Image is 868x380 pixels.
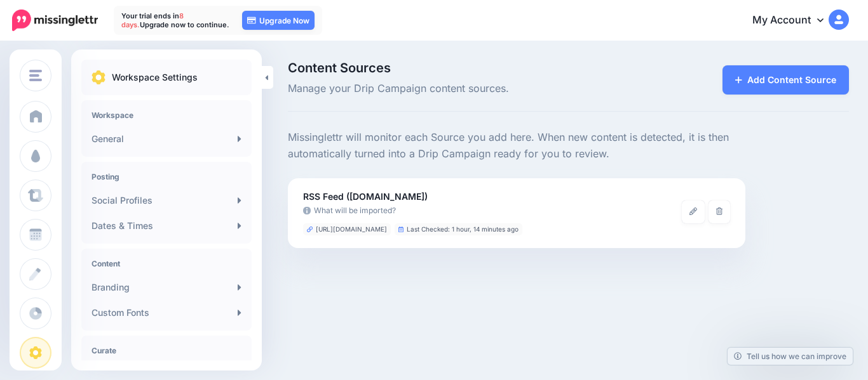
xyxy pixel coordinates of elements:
[722,65,849,95] a: Add Content Source
[92,346,241,355] h4: Curate
[29,70,42,81] img: menu.png
[86,275,247,300] a: Branding
[288,129,745,162] p: Missinglettr will monitor each Source you add here. When new content is detected, it is then auto...
[303,204,682,217] a: What will be imported?
[92,259,241,268] h4: Content
[92,172,241,181] h4: Posting
[86,213,247,239] a: Dates & Times
[86,126,247,152] a: General
[740,5,849,36] a: My Account
[303,191,428,202] b: RSS Feed ([DOMAIN_NAME])
[395,223,522,235] li: Last Checked: 1 hour, 14 minutes ago
[92,70,105,84] img: settings.png
[121,11,229,29] p: Your trial ends in Upgrade now to continue.
[242,11,315,30] a: Upgrade Now
[92,110,241,120] h4: Workspace
[728,348,853,365] a: Tell us how we can improve
[121,11,184,29] span: 8 days.
[288,62,656,74] span: Content Sources
[316,226,387,233] span: [URL][DOMAIN_NAME]
[288,81,656,97] span: Manage your Drip Campaign content sources.
[112,70,198,85] p: Workspace Settings
[86,188,247,213] a: Social Profiles
[12,10,98,31] img: Missinglettr
[86,300,247,325] a: Custom Fonts
[303,207,311,214] img: info-circle-grey.png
